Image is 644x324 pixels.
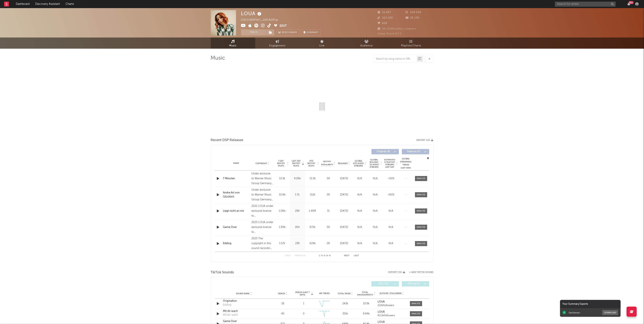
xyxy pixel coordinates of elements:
[236,292,250,295] span: Sound Name
[378,300,406,303] a: LOUA
[306,160,317,167] span: ATD Spotify Plays
[353,241,367,246] div: N/A
[223,225,250,229] a: Game Over
[389,271,405,274] button: Export CSV
[369,193,382,197] div: N/A
[336,312,355,316] div: 315k
[306,209,319,213] div: 1.45M
[337,193,351,197] div: [DATE]
[294,291,311,296] span: Videos (last 7 days)
[302,29,321,35] button: Summary
[223,303,232,307] div: Edding
[255,162,267,165] span: Copyright
[384,209,398,213] div: N/A
[602,310,618,315] button: Download
[384,159,395,168] span: Estimated % Playlist Streams Last Day
[251,236,274,251] div: 2023 The copyright in this sound recording is owned by [DOMAIN_NAME] Starwatch
[344,38,389,49] a: Audience
[378,28,416,30] span: 34.220 Monthly Listeners
[276,177,289,181] div: 13.3k
[282,30,297,35] span: Benchmark
[276,193,289,197] div: 10.8k
[555,2,616,7] input: Search for artists
[336,302,355,306] div: 243k
[402,149,429,154] button: Features(0)
[374,283,393,285] span: UGC ( 13 )
[251,220,274,235] div: 2023 LOUA under exclusive license to [DOMAIN_NAME] Starwatch
[378,300,385,303] strong: LOUA
[321,209,335,213] div: 31
[274,302,292,306] div: 18
[404,150,423,153] span: Features ( 0 )
[223,177,250,181] a: 7 Minuten
[338,292,350,295] span: Total Views
[357,291,373,296] span: Total Engagements
[223,319,265,323] a: Game Over
[374,150,393,153] span: Originals ( 8 )
[314,253,336,258] div: 1 5 8
[303,302,304,306] div: 1
[223,241,250,246] a: Edding
[384,241,398,246] div: N/A
[278,292,285,295] span: Videos
[353,177,367,181] div: N/A
[560,300,621,308] div: Your Summary Exports
[321,241,335,246] div: 28
[223,162,250,165] div: Name
[417,139,433,142] button: Export CSV
[280,24,287,29] button: Edit
[400,157,412,170] div: Global Streaming Trend (Last 60D)
[306,177,319,181] div: 13.3k
[303,312,304,316] div: 0
[295,255,306,257] button: Previous
[353,193,367,197] div: N/A
[315,292,334,295] div: 6M Trend
[269,43,286,48] span: Engagement
[369,209,382,213] div: N/A
[255,38,300,49] a: Engagement
[389,38,433,49] a: Playlists/Charts
[285,255,291,257] button: First
[291,193,304,197] div: 1.7k
[402,281,429,286] button: Official(0)
[276,29,300,35] a: Benchmark
[306,241,319,246] div: 624k
[378,304,406,307] div: 222k followers
[229,43,237,48] span: Music
[223,313,238,317] div: Mit dir wach
[353,209,367,213] div: N/A
[306,225,319,229] div: 872k
[276,241,289,246] div: 1.57k
[321,193,335,197] div: 39
[344,255,350,257] button: Next
[291,225,304,229] div: 264
[378,311,385,313] strong: LOUA
[378,17,393,19] span: 222.100
[568,311,580,314] div: Gentleman
[369,225,382,229] div: N/A
[321,255,323,257] span: to
[326,255,329,257] span: of
[629,1,634,4] div: 99 +
[337,177,351,181] div: [DATE]
[241,18,283,23] div: [GEOGRAPHIC_DATA] | Pop
[307,31,319,34] span: Summary
[338,162,348,165] span: Released
[276,209,289,213] div: 2.06k
[321,177,335,181] div: 34
[401,43,421,48] span: Playlists/Charts
[405,271,433,274] button: + Add TikTok Sound
[627,2,630,6] button: 99+
[378,11,391,14] span: 11.487
[404,283,423,285] span: Official ( 0 )
[223,191,250,199] a: Andre Art von Glücklich
[337,209,351,213] div: [DATE]
[353,160,364,167] span: Global ATD Audio Streams
[291,160,302,167] span: Last Day Spotify Plays
[378,32,401,35] span: Jump Score: 67.5
[300,38,344,49] a: Live
[354,255,359,257] button: Last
